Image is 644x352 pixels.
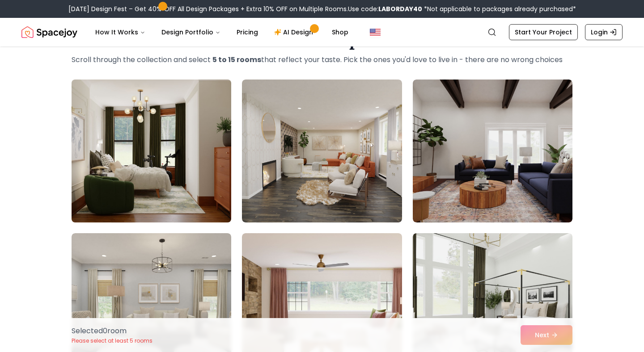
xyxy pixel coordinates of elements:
h1: Choose the Rooms That Inspire You [72,26,572,47]
a: Start Your Project [509,24,578,40]
nav: Main [88,23,356,41]
span: Use code: [348,4,422,13]
p: Selected 0 room [72,326,153,336]
img: Room room-1 [68,76,235,226]
a: Login [585,24,623,40]
button: How It Works [88,23,153,41]
a: Pricing [229,23,265,41]
img: United States [370,27,381,38]
nav: Global [21,18,623,46]
p: Scroll through the collection and select that reflect your taste. Pick the ones you'd love to liv... [72,54,572,65]
b: LABORDAY40 [378,4,422,13]
strong: 5 to 15 rooms [212,54,261,65]
img: Room room-2 [242,80,402,222]
a: AI Design [267,23,323,41]
p: Please select at least 5 rooms [72,337,153,344]
button: Design Portfolio [154,23,228,41]
img: Spacejoy Logo [21,23,77,41]
a: Shop [325,23,356,41]
span: *Not applicable to packages already purchased* [422,4,576,13]
img: Room room-3 [413,80,572,222]
div: [DATE] Design Fest – Get 40% OFF All Design Packages + Extra 10% OFF on Multiple Rooms. [68,4,576,13]
a: Spacejoy [21,23,77,41]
